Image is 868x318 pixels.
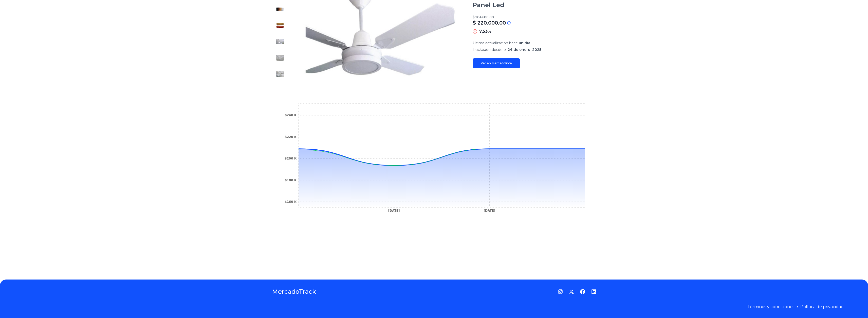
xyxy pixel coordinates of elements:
a: Política de privacidad [800,304,844,309]
a: Términos y condiciones [747,304,794,309]
p: $ 204.600,00 [473,15,596,19]
img: Ventilador De Techo Sitec De Madera Blanco Con Panel Led [276,37,284,46]
span: Trackeado desde el [473,47,507,52]
img: Ventilador De Techo Sitec De Madera Blanco Con Panel Led [276,70,284,78]
a: Twitter [569,289,574,294]
tspan: $240 K [285,113,297,117]
p: 7,53% [479,28,491,34]
img: Ventilador De Techo Sitec De Madera Blanco Con Panel Led [276,5,284,13]
a: Instagram [558,289,563,294]
tspan: $220 K [285,135,297,139]
tspan: $160 K [285,200,297,204]
img: Ventilador De Techo Sitec De Madera Blanco Con Panel Led [276,21,284,29]
span: 24 de enero, 2025 [508,47,541,52]
span: Ultima actualizacion hace [473,41,518,45]
a: LinkedIn [591,289,596,294]
a: Ver en Mercadolibre [473,58,520,68]
tspan: $200 K [285,157,297,160]
span: un día [519,41,530,45]
tspan: [DATE] [484,209,495,212]
img: Ventilador De Techo Sitec De Madera Blanco Con Panel Led [276,54,284,62]
tspan: [DATE] [388,209,400,212]
a: Facebook [580,289,585,294]
tspan: $180 K [285,178,297,182]
p: $ 220.000,00 [473,19,506,26]
a: MercadoTrack [272,288,316,296]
